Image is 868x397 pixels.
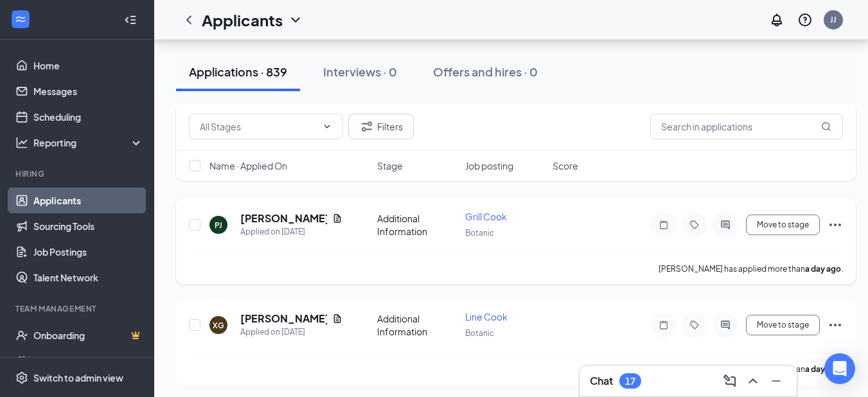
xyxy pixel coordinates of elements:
[590,374,613,388] h3: Chat
[332,213,342,224] svg: Document
[359,119,375,134] svg: Filter
[323,64,397,80] div: Interviews · 0
[828,317,843,333] svg: Ellipses
[743,371,763,391] button: ChevronUp
[650,114,843,139] input: Search in applications
[33,188,143,213] a: Applicants
[465,311,508,322] span: Line Cook
[240,326,342,339] div: Applied on [DATE]
[687,220,702,230] svg: Tag
[33,348,143,374] a: TeamCrown
[769,12,784,28] svg: Notifications
[240,312,327,326] h5: [PERSON_NAME]
[830,14,837,25] div: JJ
[322,121,332,132] svg: ChevronDown
[33,322,143,348] a: OnboardingCrown
[15,371,28,384] svg: Settings
[288,12,303,28] svg: ChevronDown
[377,312,457,338] div: Additional Information
[33,239,143,265] a: Job Postings
[768,373,784,389] svg: Minimize
[33,265,143,290] a: Talent Network
[718,320,733,330] svg: ActiveChat
[240,211,327,225] h5: [PERSON_NAME]
[828,217,843,233] svg: Ellipses
[720,371,740,391] button: ComposeMessage
[348,114,414,139] button: Filter Filters
[33,78,143,104] a: Messages
[213,320,224,331] div: XG
[200,119,317,134] input: All Stages
[377,212,457,238] div: Additional Information
[797,12,813,28] svg: QuestionInfo
[687,320,702,330] svg: Tag
[202,9,283,31] h1: Applicants
[332,313,342,324] svg: Document
[821,121,831,132] svg: MagnifyingGlass
[553,159,578,172] span: Score
[33,213,143,239] a: Sourcing Tools
[15,303,141,314] div: Team Management
[805,364,841,374] b: a day ago
[722,373,738,389] svg: ComposeMessage
[433,64,538,80] div: Offers and hires · 0
[805,264,841,274] b: a day ago
[465,328,494,338] span: Botanic
[746,215,820,235] button: Move to stage
[824,353,855,384] div: Open Intercom Messenger
[766,371,786,391] button: Minimize
[745,373,761,389] svg: ChevronUp
[124,13,137,26] svg: Collapse
[465,228,494,238] span: Botanic
[718,220,733,230] svg: ActiveChat
[656,220,671,230] svg: Note
[215,220,222,231] div: PJ
[656,320,671,330] svg: Note
[465,159,513,172] span: Job posting
[33,53,143,78] a: Home
[377,159,403,172] span: Stage
[209,159,287,172] span: Name · Applied On
[659,364,843,375] p: [PERSON_NAME] has applied more than .
[33,104,143,130] a: Scheduling
[746,315,820,335] button: Move to stage
[33,136,144,149] div: Reporting
[15,136,28,149] svg: Analysis
[181,12,197,28] svg: ChevronLeft
[33,371,123,384] div: Switch to admin view
[240,225,342,238] div: Applied on [DATE]
[14,13,27,26] svg: WorkstreamLogo
[625,376,635,387] div: 17
[659,263,843,274] p: [PERSON_NAME] has applied more than .
[15,168,141,179] div: Hiring
[465,211,507,222] span: Grill Cook
[189,64,287,80] div: Applications · 839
